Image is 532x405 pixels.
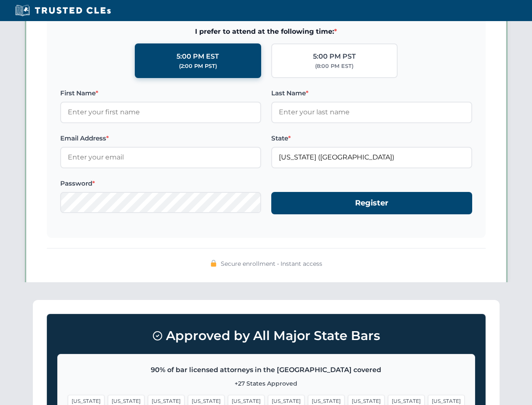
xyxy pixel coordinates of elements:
[60,88,261,98] label: First Name
[271,102,472,123] input: Enter your last name
[271,88,472,98] label: Last Name
[60,133,261,143] label: Email Address
[221,259,322,268] span: Secure enrollment • Instant access
[68,379,465,388] p: +27 States Approved
[176,51,219,62] div: 5:00 PM EST
[179,62,217,70] div: (2:00 PM PST)
[60,178,261,189] label: Password
[60,26,472,37] span: I prefer to attend at the following time:
[313,51,356,62] div: 5:00 PM PST
[271,133,472,143] label: State
[315,62,353,70] div: (8:00 PM EST)
[68,364,465,375] p: 90% of bar licensed attorneys in the [GEOGRAPHIC_DATA] covered
[271,147,472,168] input: Florida (FL)
[60,147,261,168] input: Enter your email
[57,324,475,347] h3: Approved by All Major State Bars
[60,102,261,123] input: Enter your first name
[13,4,113,17] img: Trusted CLEs
[210,260,217,267] img: 🔒
[271,192,472,214] button: Register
